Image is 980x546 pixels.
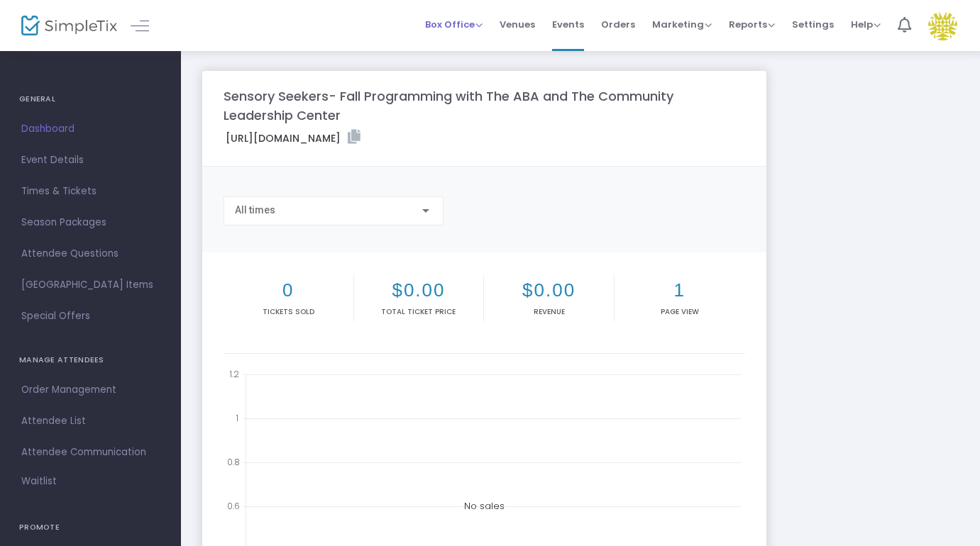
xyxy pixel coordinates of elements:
[617,306,742,317] p: Page View
[652,18,712,31] span: Marketing
[500,6,535,43] span: Venues
[21,474,57,489] span: Waitlist
[21,213,160,232] span: Season Packages
[21,443,160,462] span: Attendee Communication
[357,306,481,317] p: Total Ticket Price
[617,279,742,301] h2: 1
[21,151,160,169] span: Event Details
[851,18,881,31] span: Help
[729,18,775,31] span: Reports
[425,18,483,31] span: Box Office
[487,279,611,301] h2: $0.00
[21,245,160,263] span: Attendee Questions
[21,120,160,138] span: Dashboard
[226,279,351,301] h2: 0
[21,276,160,294] span: [GEOGRAPHIC_DATA] Items
[21,182,160,201] span: Times & Tickets
[601,6,635,43] span: Orders
[487,306,611,317] p: Revenue
[19,513,162,542] h4: PROMOTE
[235,204,275,216] span: All times
[19,85,162,113] h4: GENERAL
[357,279,481,301] h2: $0.00
[21,412,160,430] span: Attendee List
[21,307,160,325] span: Special Offers
[21,381,160,399] span: Order Management
[226,306,351,317] p: Tickets sold
[792,6,834,43] span: Settings
[19,346,162,374] h4: MANAGE ATTENDEES
[552,6,584,43] span: Events
[226,130,360,146] label: [URL][DOMAIN_NAME]
[224,87,745,125] m-panel-title: Sensory Seekers- Fall Programming with The ABA and The Community Leadership Center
